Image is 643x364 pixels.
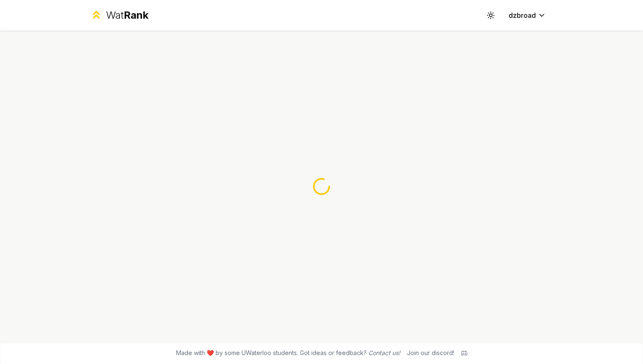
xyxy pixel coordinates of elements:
span: dzbroad [509,10,536,20]
button: dzbroad [502,8,553,23]
span: Made with ❤️ by some UWaterloo students. Got ideas or feedback? [176,349,400,357]
div: Wat [106,8,148,22]
div: Join our discord! [407,349,454,357]
a: Contact us! [368,349,400,356]
span: Rank [124,9,148,21]
a: WatRank [90,8,148,22]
